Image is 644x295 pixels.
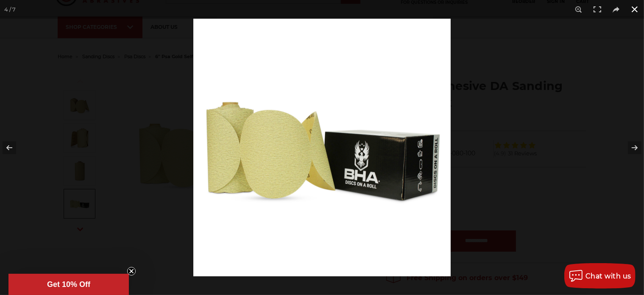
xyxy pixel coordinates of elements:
div: Get 10% OffClose teaser [8,274,129,295]
button: Chat with us [564,263,636,289]
button: Close teaser [127,267,136,275]
span: Chat with us [585,272,631,280]
span: Get 10% Off [47,280,90,289]
img: bha-6-inch-psa-adhesive-sanding-discs-roll__61079.1670353915.jpg [193,19,451,276]
button: Next (arrow right) [614,126,644,169]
